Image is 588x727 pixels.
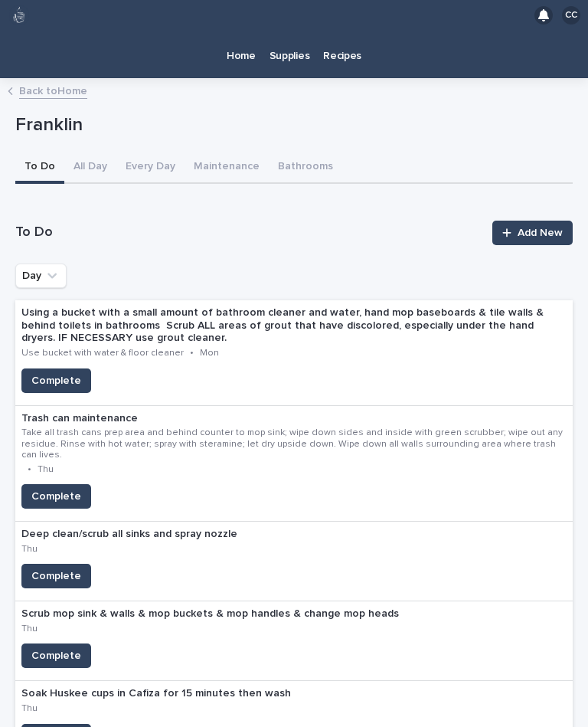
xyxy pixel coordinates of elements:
[316,31,368,78] a: Recipes
[227,31,256,63] p: Home
[31,489,81,504] span: Complete
[15,224,483,242] h1: To Do
[21,544,38,555] p: Thu
[21,368,91,393] button: Complete
[15,152,64,184] button: To Do
[28,464,31,475] p: •
[9,5,29,25] img: 80hjoBaRqlyywVK24fQd
[220,31,263,78] a: Home
[323,31,361,63] p: Recipes
[190,348,194,359] p: •
[200,348,219,359] p: Mon
[15,300,573,406] a: Using a bucket with a small amount of bathroom cleaner and water, hand mop baseboards & tile wall...
[21,528,253,541] p: Deep clean/scrub all sinks and spray nozzle
[263,31,317,78] a: Supplies
[21,412,567,425] p: Trash can maintenance
[21,306,567,345] p: Using a bucket with a small amount of bathroom cleaner and water, hand mop baseboards & tile wall...
[21,624,38,634] p: Thu
[21,687,307,700] p: Soak Huskee cups in Cafiza for 15 minutes then wash
[21,348,184,359] p: Use bucket with water & floor cleaner
[31,648,81,663] span: Complete
[518,228,563,238] span: Add New
[21,607,415,621] p: Scrub mop sink & walls & mop buckets & mop handles & change mop heads
[15,114,567,136] p: Franklin
[269,152,342,184] button: Bathrooms
[31,373,81,388] span: Complete
[21,703,38,714] p: Thu
[562,6,580,25] div: CC
[21,427,567,460] p: Take all trash cans prep area and behind counter to mop sink; wipe down sides and inside with gre...
[492,221,573,245] a: Add New
[38,464,54,475] p: Thu
[21,564,91,588] button: Complete
[21,484,91,509] button: Complete
[15,522,573,601] a: Deep clean/scrub all sinks and spray nozzleThuComplete
[31,568,81,584] span: Complete
[269,31,310,63] p: Supplies
[19,81,87,99] a: Back toHome
[15,601,573,681] a: Scrub mop sink & walls & mop buckets & mop handles & change mop headsThuComplete
[64,152,116,184] button: All Day
[21,643,91,668] button: Complete
[116,152,185,184] button: Every Day
[15,406,573,522] a: Trash can maintenanceTake all trash cans prep area and behind counter to mop sink; wipe down side...
[185,152,269,184] button: Maintenance
[15,264,67,288] button: Day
